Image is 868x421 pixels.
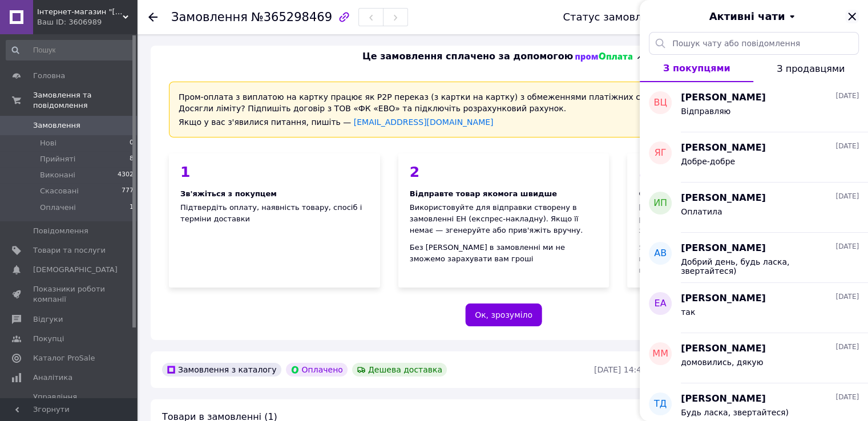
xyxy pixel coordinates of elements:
span: Аналітика [33,373,72,383]
button: ВЦ[PERSON_NAME][DATE]Відправляю [640,82,868,132]
span: Зв'яжіться з покупцем [180,189,277,198]
span: ВЦ [653,96,667,110]
div: Ваш ID: 3606989 [37,17,137,27]
span: Активні чати [709,9,785,24]
span: Відгуки [33,314,63,325]
span: ИП [653,197,667,210]
div: 2 [410,165,598,179]
button: Активні чати [672,9,836,24]
span: 0 [130,138,134,148]
a: [EMAIL_ADDRESS][DOMAIN_NAME] [354,118,494,127]
span: домовились, дякую [681,358,763,367]
span: [DATE] [835,392,859,402]
div: Використовуйте для відправки створену в замовленні ЕН (експрес-накладну). Якщо її немає — згенеру... [410,202,598,236]
button: З продавцями [753,55,868,82]
span: 8 [130,154,134,164]
span: Скасовані [40,186,79,196]
button: АВ[PERSON_NAME][DATE]Добрий день, будь ласка, звертайтеся) [640,233,868,283]
span: [DEMOGRAPHIC_DATA] [33,265,118,275]
span: Оплачені [40,203,76,213]
div: 3 [639,165,827,179]
button: ИП[PERSON_NAME][DATE]Оплатила [640,183,868,233]
span: [DATE] [835,242,859,252]
span: Замовлення [33,120,80,131]
span: Відправте товар якомога швидше [410,189,557,198]
span: Інтернет-магазин "Ксенія" [37,7,123,17]
span: Головна [33,71,65,81]
span: Відправляю [681,107,730,116]
time: [DATE] 14:46 [594,365,647,374]
span: З покупцями [663,63,730,74]
span: Управління сайтом [33,392,106,412]
button: Ок, зрозуміло [465,303,542,326]
span: Повідомлення [33,226,88,236]
div: [PERSON_NAME] будуть переведені на ваш рахунок за 24 години після того, як покупець забере своє з... [639,202,827,236]
span: Оплатила [681,207,722,216]
span: Це замовлення сплачено за допомогою [362,50,573,63]
span: ММ [652,347,668,361]
span: [DATE] [835,192,859,201]
div: 1 [180,165,369,179]
button: ММ[PERSON_NAME][DATE]домовились, дякую [640,333,868,383]
div: Оплачено [286,363,348,377]
span: [PERSON_NAME] [681,392,766,406]
span: Добрий день, будь ласка, звертайтеся) [681,257,843,276]
span: Нові [40,138,56,148]
span: Замовлення [171,10,248,24]
span: Отримайте гроші [639,189,713,198]
span: З продавцями [777,63,845,74]
span: Каталог ProSale [33,353,95,363]
span: [PERSON_NAME] [681,242,766,255]
span: Замовлення та повідомлення [33,90,137,111]
button: Закрити [845,10,859,23]
div: Повернутися назад [148,11,158,23]
span: 1 [130,203,134,213]
span: Добре-добре [681,157,735,166]
span: ТД [654,398,667,411]
input: Пошук чату або повідомлення [649,32,859,55]
span: [DATE] [835,342,859,352]
span: [PERSON_NAME] [681,192,766,205]
div: Пром-оплата з виплатою на картку працює як P2P переказ (з картки на картку) з обмеженнями платіжн... [169,82,838,137]
span: ЕА [654,297,666,310]
input: Пошук [6,40,135,60]
span: АВ [654,247,667,260]
span: 4302 [118,170,134,180]
div: Підтвердіть оплату, наявність товару, спосіб і терміни доставки [169,153,380,288]
span: Товари та послуги [33,245,106,256]
span: Виконані [40,170,75,180]
div: Замовлення з каталогу [162,363,281,377]
span: 777 [122,186,134,196]
span: [PERSON_NAME] [681,292,766,305]
span: ЯГ [655,147,667,160]
span: [DATE] [835,91,859,101]
span: [DATE] [835,292,859,302]
button: ЯГ[PERSON_NAME][DATE]Добре-добре [640,132,868,183]
span: Покупці [33,334,64,344]
span: [PERSON_NAME] [681,141,766,155]
div: Дешева доставка [352,363,447,377]
span: [PERSON_NAME] [681,342,766,355]
span: [DATE] [835,141,859,151]
span: Прийняті [40,154,75,164]
span: так [681,307,695,317]
button: ЕА[PERSON_NAME][DATE]так [640,283,868,333]
span: Будь ласка, звертайтеся) [681,408,789,417]
div: Якщо покупець відмовиться від замовлення — відкличте посилку та скасуйте замовлення, щоб гроші по... [639,242,827,276]
div: Якщо у вас з'явилися питання, пишіть — [179,116,829,128]
span: [PERSON_NAME] [681,91,766,104]
div: Без [PERSON_NAME] в замовленні ми не зможемо зарахувати вам гроші [410,242,598,265]
span: Показники роботи компанії [33,284,106,305]
button: З покупцями [640,55,753,82]
div: Статус замовлення [563,11,668,23]
span: №365298469 [251,10,332,24]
